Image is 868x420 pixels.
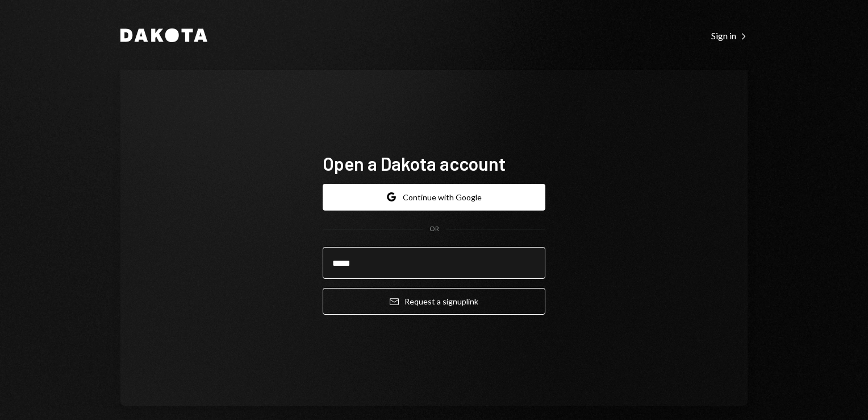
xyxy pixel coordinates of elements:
[323,184,545,211] button: Continue with Google
[323,288,545,315] button: Request a signuplink
[711,29,748,42] a: Sign in
[711,30,748,42] div: Sign in
[323,152,545,175] h1: Open a Dakota account
[429,224,439,234] div: OR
